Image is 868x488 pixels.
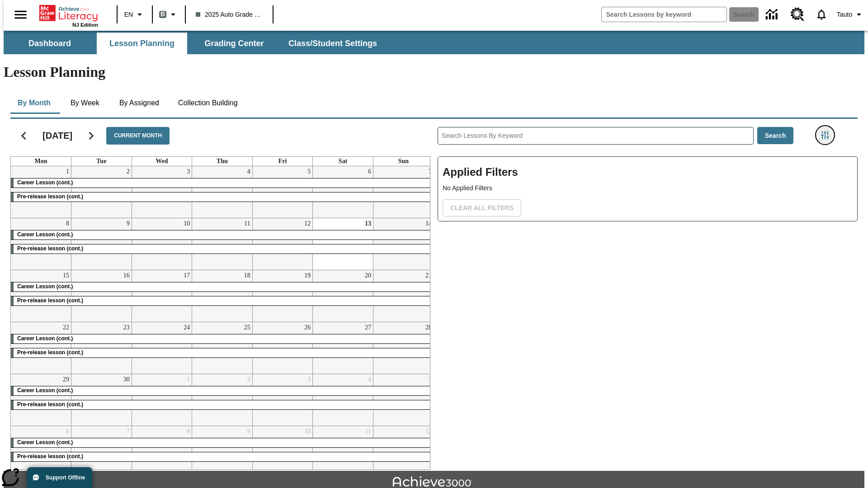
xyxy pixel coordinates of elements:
td: September 14, 2025 [373,218,434,270]
a: September 27, 2025 [363,322,373,333]
a: October 2, 2025 [245,374,252,385]
td: September 22, 2025 [11,322,71,374]
a: September 6, 2025 [366,166,373,177]
a: October 3, 2025 [306,374,312,385]
span: Career Lesson (cont.) [17,335,73,342]
a: September 20, 2025 [363,270,373,281]
a: September 24, 2025 [182,322,192,333]
td: September 1, 2025 [11,166,71,218]
div: Pre-release lesson (cont.) [11,192,434,202]
a: October 8, 2025 [185,426,192,437]
button: By Week [62,92,108,114]
td: September 8, 2025 [11,218,71,270]
span: Tauto [837,10,852,19]
span: Pre-release lesson (cont.) [17,193,83,200]
td: October 2, 2025 [192,374,253,426]
div: Career Lesson (cont.) [11,438,434,447]
td: October 11, 2025 [313,426,373,478]
div: Search [430,115,858,470]
div: Career Lesson (cont.) [11,282,434,291]
div: Career Lesson (cont.) [11,386,434,395]
td: September 21, 2025 [373,270,434,322]
td: September 13, 2025 [313,218,373,270]
td: September 24, 2025 [132,322,192,374]
td: September 27, 2025 [313,322,373,374]
td: September 5, 2025 [252,166,313,218]
a: Home [39,4,98,22]
a: Thursday [215,157,230,166]
td: September 10, 2025 [132,218,192,270]
a: September 5, 2025 [306,166,312,177]
a: October 5, 2025 [427,374,434,385]
a: October 9, 2025 [245,426,252,437]
td: September 11, 2025 [192,218,253,270]
a: September 10, 2025 [182,218,192,229]
td: September 3, 2025 [132,166,192,218]
a: September 3, 2025 [185,166,192,177]
span: B [160,9,165,20]
a: September 23, 2025 [122,322,132,333]
button: Dashboard [5,33,95,54]
a: September 7, 2025 [427,166,434,177]
td: September 16, 2025 [71,270,132,322]
div: Pre-release lesson (cont.) [11,400,434,409]
td: September 17, 2025 [132,270,192,322]
td: October 7, 2025 [71,426,132,478]
button: Previous [12,124,35,147]
input: Search Lessons By Keyword [438,127,753,144]
td: October 12, 2025 [373,426,434,478]
a: September 12, 2025 [302,218,312,229]
a: October 1, 2025 [185,374,192,385]
td: October 4, 2025 [313,374,373,426]
div: Calendar [3,115,430,470]
span: Pre-release lesson (cont.) [17,245,83,252]
button: By Assigned [112,92,166,114]
h2: Applied Filters [443,161,853,183]
td: September 19, 2025 [252,270,313,322]
td: September 4, 2025 [192,166,253,218]
span: NJ Edition [72,22,98,28]
a: September 21, 2025 [424,270,434,281]
div: Career Lesson (cont.) [11,334,434,343]
td: September 12, 2025 [252,218,313,270]
button: Collection Building [171,92,245,114]
div: Home [39,3,98,28]
button: Grading Center [189,33,279,54]
td: September 29, 2025 [11,374,71,426]
td: October 5, 2025 [373,374,434,426]
a: September 26, 2025 [302,322,312,333]
a: September 2, 2025 [125,166,132,177]
a: September 25, 2025 [242,322,252,333]
a: Sunday [396,157,410,166]
a: October 7, 2025 [125,426,132,437]
a: September 11, 2025 [242,218,252,229]
button: Language: EN, Select a language [120,6,149,23]
a: September 13, 2025 [363,218,373,229]
span: 2025 Auto Grade 1 B [196,10,263,19]
td: September 15, 2025 [11,270,71,322]
a: October 12, 2025 [424,426,434,437]
a: Tuesday [94,157,108,166]
a: September 28, 2025 [424,322,434,333]
div: Pre-release lesson (cont.) [11,348,434,357]
a: September 14, 2025 [424,218,434,229]
td: October 8, 2025 [132,426,192,478]
a: Monday [33,157,49,166]
td: September 26, 2025 [252,322,313,374]
span: Career Lesson (cont.) [17,439,73,446]
td: September 6, 2025 [313,166,373,218]
div: Career Lesson (cont.) [11,178,434,188]
div: Pre-release lesson (cont.) [11,296,434,305]
td: September 18, 2025 [192,270,253,322]
span: Career Lesson (cont.) [17,231,73,238]
a: September 4, 2025 [245,166,252,177]
button: Lesson Planning [97,33,187,54]
td: September 23, 2025 [71,322,132,374]
td: September 2, 2025 [71,166,132,218]
a: October 6, 2025 [64,426,71,437]
a: September 30, 2025 [122,374,132,385]
a: September 18, 2025 [242,270,252,281]
span: Career Lesson (cont.) [17,179,73,186]
h2: [DATE] [42,130,72,141]
a: September 16, 2025 [122,270,132,281]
